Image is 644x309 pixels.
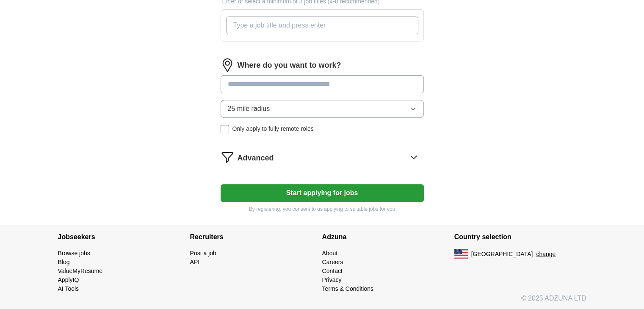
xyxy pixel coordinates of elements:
button: Start applying for jobs [221,184,424,202]
a: Browse jobs [58,250,90,257]
span: Advanced [238,152,274,164]
a: Blog [58,259,70,265]
img: filter [221,150,234,164]
a: Privacy [322,276,342,283]
button: 25 mile radius [221,100,424,118]
span: 25 mile radius [228,104,270,114]
span: Only apply to fully remote roles [232,124,314,133]
a: Terms & Conditions [322,285,373,292]
input: Type a job title and press enter [226,17,418,34]
img: location.png [221,58,234,72]
p: By registering, you consent to us applying to suitable jobs for you [221,205,424,213]
a: Contact [322,268,343,274]
a: Post a job [190,250,216,257]
h4: Country selection [454,225,586,249]
a: ApplyIQ [58,276,79,283]
label: Where do you want to work? [238,60,341,71]
input: Only apply to fully remote roles [221,125,229,133]
button: change [536,250,556,259]
a: ValueMyResume [58,268,103,274]
a: About [322,250,338,257]
span: [GEOGRAPHIC_DATA] [471,250,533,259]
a: AI Tools [58,285,79,292]
img: US flag [454,249,468,259]
a: Careers [322,259,343,265]
a: API [190,259,200,265]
